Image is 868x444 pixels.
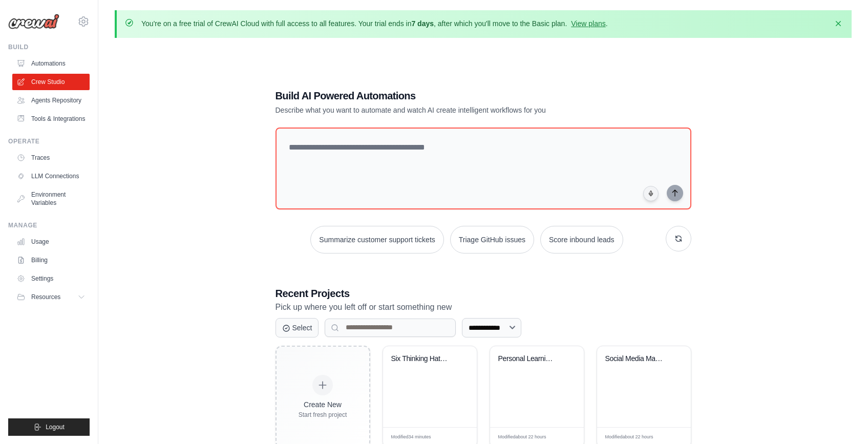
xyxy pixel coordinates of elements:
a: View plans [571,19,605,28]
button: Select [276,318,319,337]
a: Automations [12,55,90,72]
span: Edit [666,434,675,441]
span: Modified about 22 hours [498,434,546,441]
div: Six Thinking Hats Business Strategy Analyzer [391,354,453,364]
span: Edit [559,434,568,441]
button: Score inbound leads [540,226,623,253]
div: Personal Learning Management System [498,354,560,364]
a: LLM Connections [12,168,90,184]
button: Resources [12,289,90,305]
div: Create New [299,399,347,410]
span: Modified about 22 hours [605,434,653,441]
p: Pick up where you left off or start something new [276,301,691,314]
a: Usage [12,234,90,250]
span: Edit [452,434,461,441]
a: Traces [12,150,90,166]
a: Crew Studio [12,74,90,90]
div: Manage [8,221,90,229]
button: Get new suggestions [666,226,691,251]
div: Start fresh project [299,411,347,419]
img: Logo [8,14,59,29]
button: Logout [8,418,90,436]
span: Logout [46,423,65,431]
a: Settings [12,270,90,287]
p: Describe what you want to automate and watch AI create intelligent workflows for you [276,105,620,115]
a: Environment Variables [12,186,90,211]
div: Social Media Management & Content Automation [605,354,667,364]
button: Triage GitHub issues [450,226,534,253]
a: Billing [12,252,90,268]
button: Summarize customer support tickets [310,226,443,253]
strong: 7 days [411,19,434,28]
h3: Recent Projects [276,286,691,301]
span: Modified 34 minutes [391,434,431,441]
h1: Build AI Powered Automations [276,89,620,103]
a: Agents Repository [12,92,90,109]
p: You're on a free trial of CrewAI Cloud with full access to all features. Your trial ends in , aft... [141,18,608,29]
div: Operate [8,137,90,145]
button: Click to speak your automation idea [643,186,659,201]
a: Tools & Integrations [12,111,90,127]
div: Build [8,43,90,51]
span: Resources [31,293,60,301]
